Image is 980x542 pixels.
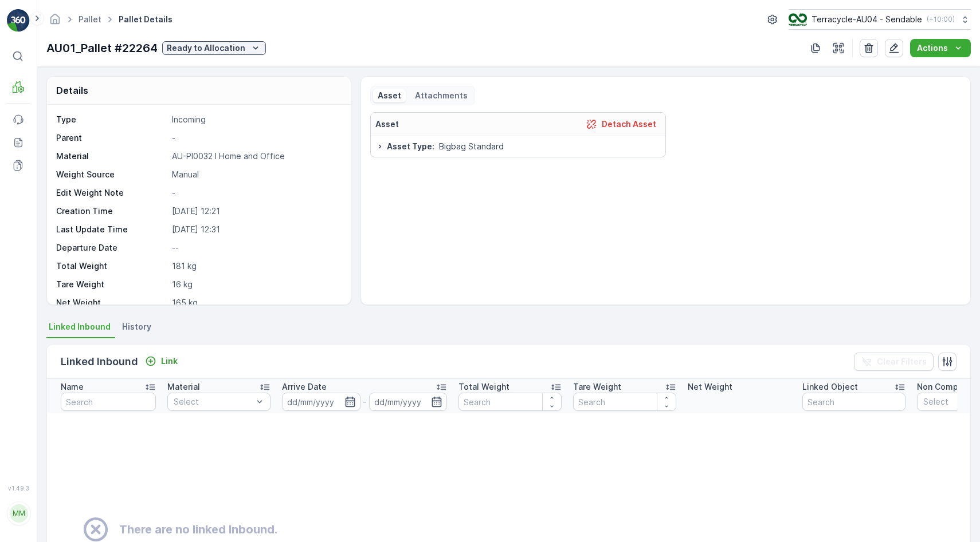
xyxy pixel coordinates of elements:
p: Actions [917,42,948,54]
p: Parent [56,132,167,144]
p: Attachments [415,90,468,101]
p: Last Update Time [56,224,167,235]
p: Asset [375,118,399,130]
img: terracycle_logo.png [789,13,807,26]
p: Material [167,381,200,393]
p: Tare Weight [573,381,621,393]
p: - [172,132,339,144]
p: Incoming [172,114,339,125]
h2: There are no linked Inbound. [119,521,277,538]
button: Ready to Allocation [162,41,266,55]
p: [DATE] 12:21 [172,205,339,217]
p: Details [56,84,88,97]
a: Homepage [49,17,61,27]
p: ( +10:00 ) [927,15,955,24]
p: Name [61,381,84,393]
input: Search [573,393,676,411]
p: Select [174,396,253,408]
p: 165 kg [172,297,339,308]
p: 181 kg [172,260,339,272]
p: AU-PI0032 I Home and Office [172,151,339,162]
p: Asset [378,90,401,101]
span: Pallet Details [116,14,175,25]
button: Link [140,354,182,368]
p: Manual [172,169,339,180]
span: Bigbag Standard [439,141,504,152]
p: Net Weight [56,297,167,308]
p: - [172,187,339,199]
p: Tare Weight [56,279,167,290]
p: Departure Date [56,242,167,254]
p: Total Weight [56,260,167,272]
p: Edit Weight Note [56,187,167,199]
p: AU01_Pallet #22264 [46,39,158,57]
span: v 1.49.3 [7,485,30,492]
p: Detach Asset [602,118,656,130]
button: Detach Asset [581,117,661,131]
span: History [122,321,151,333]
input: dd/mm/yyyy [282,393,360,411]
p: Link [161,355,178,367]
p: Total Weight [458,381,509,393]
button: MM [7,494,30,533]
span: Linked Inbound [49,321,111,333]
button: Terracycle-AU04 - Sendable(+10:00) [789,9,971,30]
p: Arrive Date [282,381,327,393]
p: Type [56,114,167,125]
p: Clear Filters [877,356,927,367]
p: Terracycle-AU04 - Sendable [812,14,922,25]
a: Pallet [79,14,101,24]
p: -- [172,242,339,254]
p: Net Weight [688,381,732,393]
button: Actions [910,39,971,57]
p: 16 kg [172,279,339,290]
p: Material [56,151,167,162]
input: Search [802,393,905,411]
button: Clear Filters [854,353,934,371]
div: MM [10,504,28,523]
input: dd/mm/yyyy [369,393,448,411]
p: Linked Object [802,381,858,393]
img: logo [7,9,30,32]
p: Weight Source [56,169,167,180]
p: Linked Inbound [61,354,138,370]
p: Ready to Allocation [167,42,245,54]
span: Asset Type : [387,141,434,152]
p: Creation Time [56,205,167,217]
input: Search [61,393,156,411]
p: [DATE] 12:31 [172,224,339,235]
input: Search [458,393,562,411]
p: - [363,395,367,409]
